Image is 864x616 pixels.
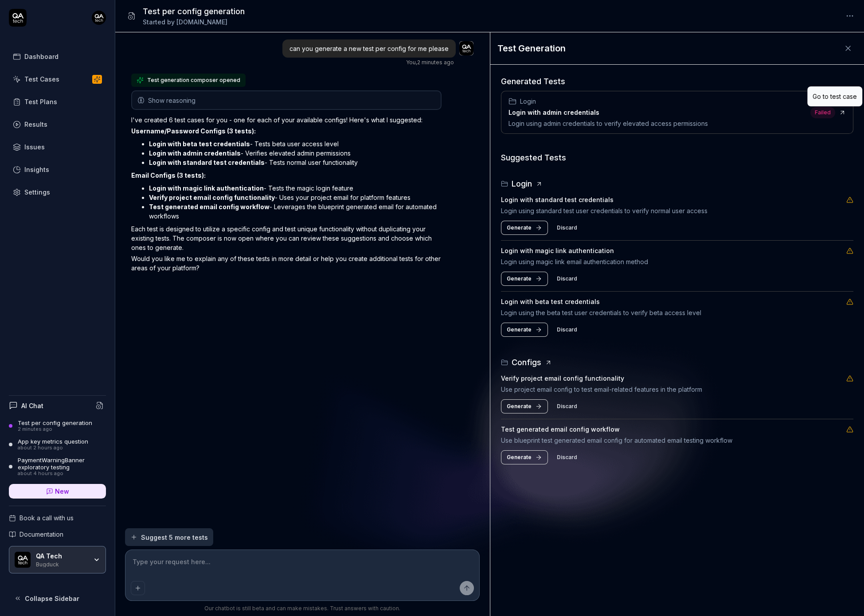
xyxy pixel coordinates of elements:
[149,140,250,148] strong: Login with beta test credentials
[131,224,442,252] p: Each test is designed to utilize a specific config and test unique functionality without duplicat...
[24,120,47,129] div: Results
[507,453,532,461] span: Generate
[141,533,208,542] span: Suggest 5 more tests
[9,530,106,539] a: Documentation
[9,456,106,477] a: PaymentWarningBanner exploratory testingabout 4 hours ago
[25,594,79,603] span: Collapse Sidebar
[9,484,106,499] a: New
[92,11,106,25] img: 7ccf6c19-61ad-4a6c-8811-018b02a1b829.jpg
[406,58,454,66] div: , 2 minutes ago
[810,107,835,118] span: Failed
[132,91,441,109] button: Show reasoning
[147,76,240,84] span: Test generation composer opened
[507,402,532,410] span: Generate
[501,221,548,235] button: Generate
[18,438,88,445] div: App key metrics question
[18,426,92,433] div: 2 minutes ago
[501,374,624,383] h4: Verify project email config functionality
[9,419,106,433] a: Test per config generation2 minutes ago
[9,513,106,522] a: Book a call with us
[149,202,442,221] li: - Leverages the blueprint generated email for automated workflows
[143,17,245,27] div: Started by
[9,438,106,451] a: App key metrics questionabout 2 hours ago
[551,221,583,235] button: Discard
[813,92,857,101] div: Go to test case
[20,530,63,539] span: Documentation
[507,275,532,283] span: Generate
[131,74,246,87] button: Test generation composer opened
[512,178,532,190] h3: Login
[21,401,43,410] h4: AI Chat
[501,195,614,204] h4: Login with standard test credentials
[508,119,708,128] div: Login using admin credentials to verify elevated access permissions
[9,138,106,156] a: Issues
[9,70,106,88] a: Test Cases
[36,560,87,567] div: Bugduck
[176,18,227,26] span: [DOMAIN_NAME]
[501,75,854,87] h3: Generated Tests
[501,257,854,266] p: Login using magic link email authentication method
[508,108,708,117] h3: Login with admin credentials
[143,5,245,17] h1: Test per config generation
[501,297,600,306] h4: Login with beta test credentials
[149,148,442,158] li: - Verifies elevated admin permissions
[501,399,548,413] button: Generate
[149,149,241,157] strong: Login with admin credentials
[551,272,583,286] button: Discard
[15,552,31,568] img: QA Tech Logo
[131,115,442,125] p: I've created 6 test cases for you - one for each of your available configs! Here's what I suggested:
[149,203,270,211] strong: Test generated email config workflow
[24,187,50,197] div: Settings
[18,445,88,451] div: about 2 hours ago
[24,142,45,152] div: Issues
[289,45,449,52] span: can you generate a new test per config for me please
[507,326,532,334] span: Generate
[406,59,416,66] span: You
[501,206,854,215] p: Login using standard test user credentials to verify normal user access
[512,356,541,368] h3: Configs
[149,158,442,167] li: - Tests normal user functionality
[501,272,548,286] button: Generate
[148,96,195,105] span: Show reasoning
[9,116,106,133] a: Results
[9,546,106,573] button: QA Tech LogoQA TechBugduck
[149,194,275,201] strong: Verify project email config functionality
[18,419,92,426] div: Test per config generation
[36,552,87,560] div: QA Tech
[149,159,265,166] strong: Login with standard test credentials
[131,254,442,273] p: Would you like me to explain any of these tests in more detail or help you create additional test...
[501,425,620,434] h4: Test generated email config workflow
[501,152,854,164] h3: Suggested Tests
[497,42,566,55] h1: Test Generation
[55,487,69,496] span: New
[501,436,854,445] p: Use blueprint test generated email config for automated email testing workflow
[24,74,59,84] div: Test Cases
[149,139,442,148] li: - Tests beta user access level
[551,399,583,413] button: Discard
[18,456,106,471] div: PaymentWarningBanner exploratory testing
[551,323,583,337] button: Discard
[131,127,256,135] strong: Username/Password Configs (3 tests):
[501,323,548,337] button: Generate
[24,97,57,106] div: Test Plans
[520,97,536,106] span: Login
[459,41,473,55] img: 7ccf6c19-61ad-4a6c-8811-018b02a1b829.jpg
[501,246,614,255] h4: Login with magic link authentication
[9,93,106,110] a: Test Plans
[149,184,264,192] strong: Login with magic link authentication
[18,471,106,477] div: about 4 hours ago
[125,528,213,546] button: Suggest 5 more tests
[9,183,106,201] a: Settings
[24,52,59,61] div: Dashboard
[501,385,854,394] p: Use project email config to test email-related features in the platform
[131,581,145,595] button: Add attachment
[501,308,854,317] p: Login using the beta test user credentials to verify beta access level
[149,193,442,202] li: - Uses your project email for platform features
[501,450,548,464] button: Generate
[551,450,583,464] button: Discard
[20,513,74,522] span: Book a call with us
[501,91,854,134] a: LoginLogin with admin credentialsLogin using admin credentials to verify elevated access permissi...
[125,604,480,612] div: Our chatbot is still beta and can make mistakes. Trust answers with caution.
[131,172,206,179] strong: Email Configs (3 tests):
[9,48,106,65] a: Dashboard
